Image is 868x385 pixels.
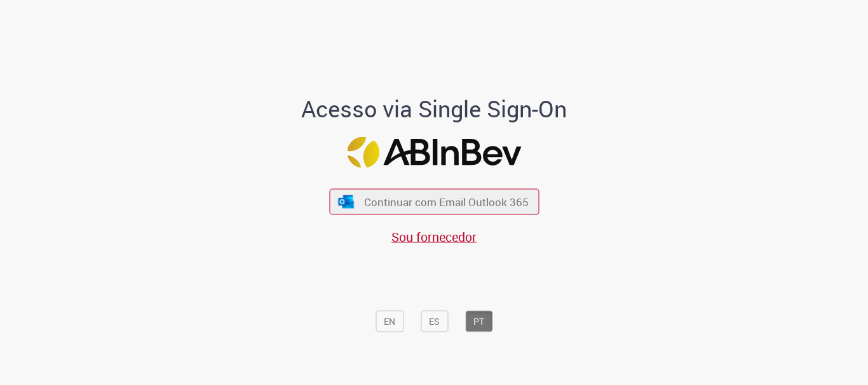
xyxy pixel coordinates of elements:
span: Continuar com Email Outlook 365 [364,195,529,209]
a: Sou fornecedor [391,228,477,245]
button: PT [465,311,492,332]
img: Logo ABInBev [347,137,521,168]
img: ícone Azure/Microsoft 360 [337,195,355,208]
h1: Acesso via Single Sign-On [258,96,611,122]
button: EN [376,311,403,332]
button: ES [421,311,448,332]
button: ícone Azure/Microsoft 360 Continuar com Email Outlook 365 [329,189,539,215]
